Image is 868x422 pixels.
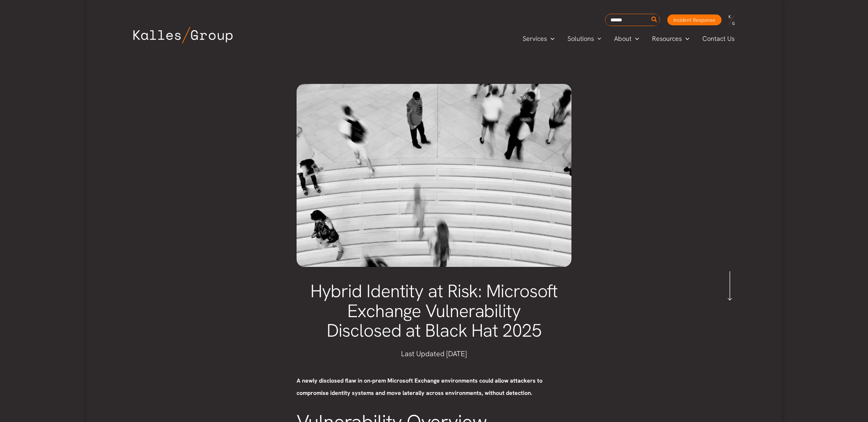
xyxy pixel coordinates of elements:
span: Menu Toggle [594,33,601,44]
span: Menu Toggle [631,33,639,44]
span: Services [523,33,547,44]
a: Contact Us [696,33,742,44]
span: Last Updated [DATE] [401,349,467,358]
strong: A newly disclosed flaw in on‑prem Microsoft Exchange environments could allow attackers to compro... [297,377,542,397]
a: AboutMenu Toggle [608,33,646,44]
button: Search [650,14,659,26]
span: Solutions [567,33,594,44]
span: About [614,33,631,44]
span: Menu Toggle [547,33,554,44]
a: Incident Response [667,14,722,25]
a: SolutionsMenu Toggle [561,33,608,44]
span: Menu Toggle [682,33,689,44]
a: ServicesMenu Toggle [516,33,561,44]
img: Identity in Motion: Navigating Hidden Risks [297,84,571,267]
a: ResourcesMenu Toggle [646,33,696,44]
span: Contact Us [702,33,735,44]
img: Kalles Group [133,27,233,43]
nav: Primary Site Navigation [516,33,742,44]
span: Hybrid Identity at Risk: Microsoft Exchange Vulnerability Disclosed at Black Hat 2025 [310,279,558,342]
span: Resources [652,33,682,44]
